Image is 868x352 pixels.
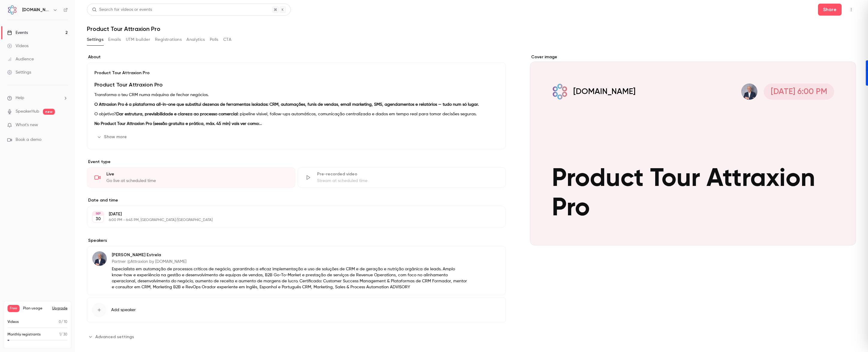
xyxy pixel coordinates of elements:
strong: Product Tour Attraxion Pro [94,81,163,88]
button: Settings [87,35,103,44]
button: Analytics [186,35,205,44]
strong: Dar estrutura, previsibilidade e clareza ao processo comercial [116,112,238,116]
label: Date and time [87,197,506,203]
div: Pre-recorded videoStream at scheduled time [298,167,506,188]
div: Events [7,30,28,36]
p: / 30 [59,332,67,337]
p: Event type [87,159,506,165]
p: / 10 [59,319,67,325]
div: Pre-recorded video [317,171,498,177]
img: Humberto Estrela [92,251,107,266]
button: Emails [108,35,121,44]
span: 1 [59,333,61,336]
span: What's new [16,122,38,128]
span: 0 [59,320,61,324]
p: Videos [7,319,19,325]
p: 6:00 PM - 6:45 PM, [GEOGRAPHIC_DATA]/[GEOGRAPHIC_DATA] [109,218,474,223]
div: LiveGo live at scheduled time [87,167,295,188]
div: Videos [7,43,28,49]
button: CTA [223,35,231,44]
p: Monthly registrants [7,332,41,337]
h1: Product Tour Attraxion Pro [87,25,856,32]
div: Search for videos or events [92,7,152,13]
div: Live [106,171,288,177]
li: help-dropdown-opener [7,95,68,101]
section: Advanced settings [87,332,506,341]
section: Cover image [530,54,856,245]
button: Add speaker [87,298,506,322]
div: Audience [7,56,34,62]
div: Stream at scheduled time [317,178,498,184]
button: Upgrade [52,306,67,311]
p: [PERSON_NAME] Estrela [112,252,467,258]
p: Transforma o teu CRM numa máquina de fechar negócios. [94,91,498,99]
div: Go live at scheduled time [106,178,288,184]
label: Cover image [530,54,856,60]
p: Product Tour Attraxion Pro [94,70,498,76]
span: new [43,109,55,115]
p: [DATE] [109,211,474,217]
p: 30 [96,216,101,222]
button: UTM builder [126,35,150,44]
button: Polls [210,35,218,44]
button: Show more [94,132,130,142]
p: Partner @Attraxion by [DOMAIN_NAME] [112,259,467,265]
span: Book a demo [16,137,41,143]
span: Add speaker [111,307,136,313]
strong: No Product Tour Attraxion Pro (sessão gratuita e prática, máx. 45 min) vais ver como: [94,122,262,126]
button: Advanced settings [87,332,138,341]
p: O objetivo? : pipeline visível, follow-ups automáticos, comunicação centralizada e dados em tempo... [94,111,498,118]
button: Share [818,4,842,16]
img: AMT.Group [7,5,17,15]
a: SpeakerHub [16,108,39,115]
span: Free [7,305,19,312]
button: Registrations [155,35,182,44]
div: SEP [93,211,103,216]
label: Speakers [87,238,506,244]
div: Humberto Estrela[PERSON_NAME] EstrelaPartner @Attraxion by [DOMAIN_NAME]Especialista em automação... [87,246,506,295]
p: Especialista em automação de processos críticos de negócio, garantindo a eficaz implementação e u... [112,266,467,290]
h6: [DOMAIN_NAME] [22,7,50,13]
span: Advanced settings [95,334,134,340]
strong: O Attraxion Pro é a plataforma all-in-one que substitui dezenas de ferramentas isoladas: CRM, aut... [94,102,479,107]
label: About [87,54,506,60]
span: Help [16,95,24,101]
span: Plan usage [23,306,49,311]
div: Settings [7,69,31,75]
